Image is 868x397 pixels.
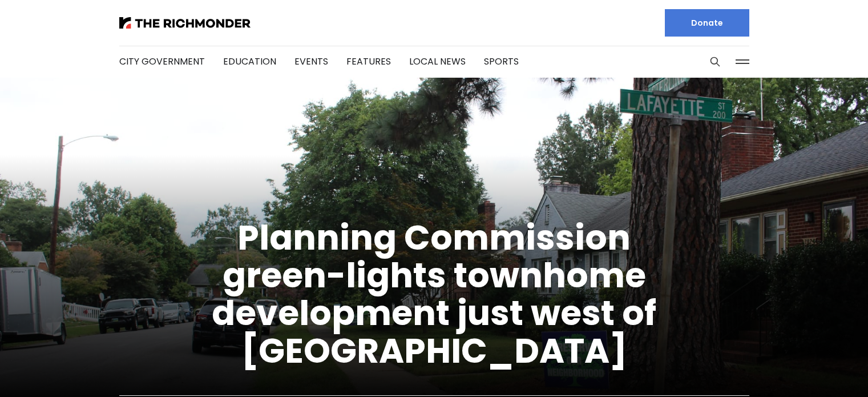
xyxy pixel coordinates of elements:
[223,55,276,68] a: Education
[212,214,656,375] a: Planning Commission green-lights townhome development just west of [GEOGRAPHIC_DATA]
[665,9,749,37] a: Donate
[409,55,466,68] a: Local News
[346,55,391,68] a: Features
[119,17,251,29] img: The Richmonder
[706,53,724,70] button: Search this site
[484,55,519,68] a: Sports
[294,55,328,68] a: Events
[119,55,205,68] a: City Government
